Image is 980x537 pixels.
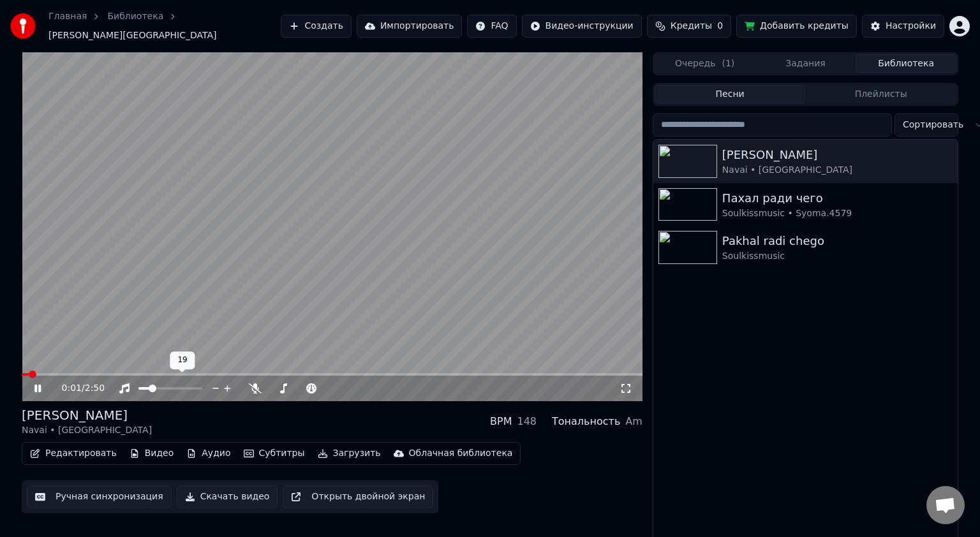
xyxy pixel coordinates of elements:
[281,15,351,38] button: Создать
[490,414,512,429] div: BPM
[313,445,386,462] button: Загрузить
[85,382,105,395] span: 2:50
[722,146,953,164] div: [PERSON_NAME]
[25,445,122,462] button: Редактировать
[862,15,944,38] button: Настройки
[48,29,216,42] span: [PERSON_NAME][GEOGRAPHIC_DATA]
[62,382,82,395] span: 0:01
[755,54,856,73] button: Задания
[552,414,620,429] div: Тональность
[124,445,179,462] button: Видео
[671,20,712,33] span: Кредиты
[62,382,93,395] div: /
[926,486,965,524] div: Открытый чат
[27,485,172,508] button: Ручная синхронизация
[722,250,953,263] div: Soulkissmusic
[107,10,163,23] a: Библиотека
[722,232,953,250] div: Pakhal radi chego
[10,13,36,39] img: youka
[467,15,516,38] button: FAQ
[170,351,195,369] div: 19
[722,57,734,70] span: ( 1 )
[409,447,513,460] div: Облачная библиотека
[522,15,642,38] button: Видео-инструкции
[722,207,953,220] div: Soulkissmusic • Syoma.4579
[283,485,433,508] button: Открыть двойной экран
[22,406,152,424] div: [PERSON_NAME]
[886,20,936,33] div: Настройки
[903,119,963,131] span: Сортировать
[357,15,463,38] button: Импортировать
[517,414,537,429] div: 148
[48,10,87,23] a: Главная
[177,485,278,508] button: Скачать видео
[48,10,281,42] nav: breadcrumb
[647,15,731,38] button: Кредиты0
[655,85,806,103] button: Песни
[722,189,953,207] div: Пахал ради чего
[625,414,642,429] div: Am
[181,445,235,462] button: Аудио
[717,20,723,33] span: 0
[736,15,857,38] button: Добавить кредиты
[239,445,310,462] button: Субтитры
[722,164,953,177] div: Navai • [GEOGRAPHIC_DATA]
[655,54,755,73] button: Очередь
[805,85,956,103] button: Плейлисты
[22,424,152,437] div: Navai • [GEOGRAPHIC_DATA]
[856,54,956,73] button: Библиотека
